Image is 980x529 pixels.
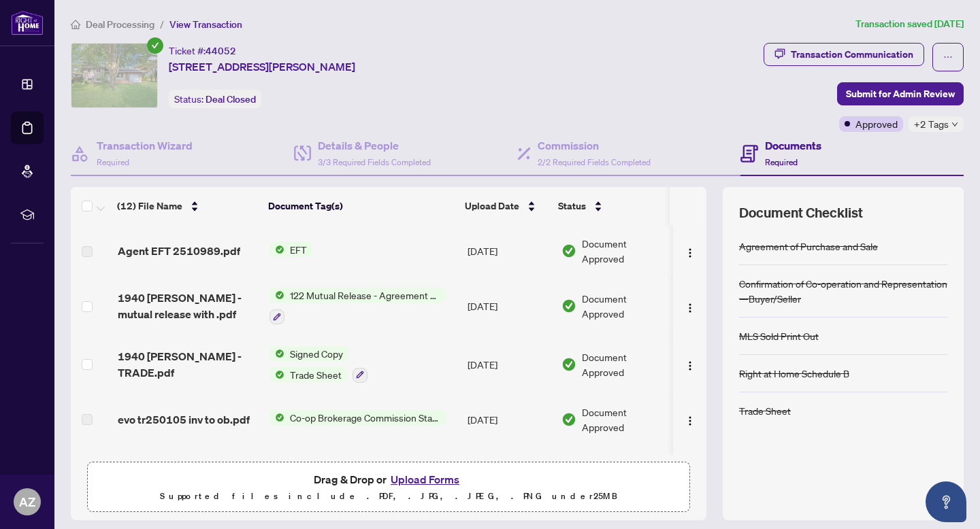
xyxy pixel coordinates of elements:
[462,394,556,445] td: [DATE]
[314,471,463,488] span: Drag & Drop or
[561,298,576,313] img: Document Status
[462,225,556,277] td: [DATE]
[679,295,701,317] button: Logo
[739,203,863,222] span: Document Checklist
[269,242,312,257] button: Status IconEFT
[459,187,553,225] th: Upload Date
[97,137,193,154] h4: Transaction Wizard
[561,357,576,372] img: Document Status
[263,187,459,225] th: Document Tag(s)
[765,157,798,167] span: Required
[926,481,966,522] button: Open asap
[169,43,236,58] div: Ticket #:
[685,360,696,371] img: Logo
[764,43,924,66] button: Transaction Communication
[169,18,242,31] span: View Transaction
[147,37,163,54] span: check-circle
[582,349,668,379] span: Document Approved
[582,291,668,321] span: Document Approved
[118,411,250,428] span: evo tr250105 inv to ob.pdf
[582,236,668,266] span: Document Approved
[269,410,284,425] img: Status Icon
[739,276,947,306] div: Confirmation of Co-operation and Representation—Buyer/Seller
[582,405,668,434] span: Document Approved
[846,83,955,105] span: Submit for Admin Review
[169,58,355,75] span: [STREET_ADDRESS][PERSON_NAME]
[462,277,556,335] td: [DATE]
[561,243,576,258] img: Document Status
[269,346,367,383] button: Status IconSigned CopyStatus IconTrade Sheet
[685,303,696,313] img: Logo
[685,415,696,426] img: Logo
[553,187,669,225] th: Status
[118,243,240,259] span: Agent EFT 2510989.pdf
[269,288,284,303] img: Status Icon
[112,187,263,225] th: (12) File Name
[284,288,446,303] span: 122 Mutual Release - Agreement of Purchase and Sale
[538,137,651,154] h4: Commission
[739,366,849,381] div: Right at Home Schedule B
[914,116,949,132] span: +2 Tags
[97,157,129,167] span: Required
[160,16,164,32] li: /
[269,346,284,361] img: Status Icon
[855,16,964,32] article: Transaction saved [DATE]
[284,242,312,257] span: EFT
[679,354,701,375] button: Logo
[269,410,446,425] button: Status IconCo-op Brokerage Commission Statement
[739,403,791,418] div: Trade Sheet
[837,82,964,105] button: Submit for Admin Review
[765,137,821,154] h4: Documents
[118,290,259,322] span: 1940 [PERSON_NAME] - mutual release with .pdf
[86,18,154,31] span: Deal Processing
[679,240,701,262] button: Logo
[284,346,348,361] span: Signed Copy
[465,199,519,214] span: Upload Date
[538,157,651,167] span: 2/2 Required Fields Completed
[19,492,35,511] span: AZ
[88,462,689,513] span: Drag & Drop orUpload FormsSupported files include .PDF, .JPG, .JPEG, .PNG under25MB
[269,288,446,324] button: Status Icon122 Mutual Release - Agreement of Purchase and Sale
[118,348,259,381] span: 1940 [PERSON_NAME] - TRADE.pdf
[206,45,236,57] span: 44052
[96,488,681,505] p: Supported files include .PDF, .JPG, .JPEG, .PNG under 25 MB
[855,116,898,131] span: Approved
[462,445,556,504] td: [DATE]
[206,93,256,105] span: Deal Closed
[679,409,701,430] button: Logo
[269,242,284,257] img: Status Icon
[284,410,446,425] span: Co-op Brokerage Commission Statement
[558,199,586,214] span: Status
[71,44,157,107] img: IMG-40735604_1.jpg
[462,335,556,394] td: [DATE]
[685,248,696,258] img: Logo
[284,367,347,382] span: Trade Sheet
[318,137,431,154] h4: Details & People
[117,199,182,214] span: (12) File Name
[269,367,284,382] img: Status Icon
[739,328,819,343] div: MLS Sold Print Out
[739,239,878,254] div: Agreement of Purchase and Sale
[11,10,44,35] img: logo
[387,471,463,488] button: Upload Forms
[951,121,958,128] span: down
[791,44,913,65] div: Transaction Communication
[318,157,431,167] span: 3/3 Required Fields Completed
[943,52,953,62] span: ellipsis
[169,90,261,108] div: Status:
[561,412,576,427] img: Document Status
[71,20,80,29] span: home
